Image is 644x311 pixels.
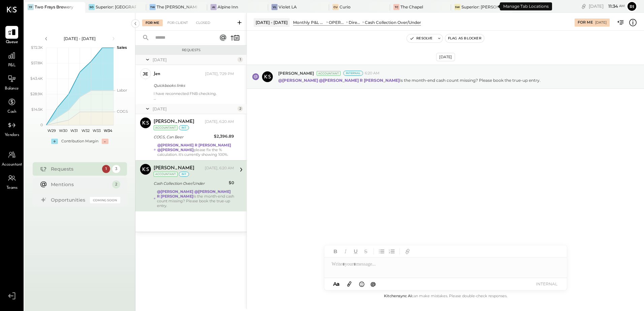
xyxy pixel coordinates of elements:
[387,247,396,256] button: Ordered List
[461,4,502,10] div: Superior: [PERSON_NAME]
[229,179,234,186] div: $0
[157,147,194,152] strong: @[PERSON_NAME]
[0,72,23,92] a: Balance
[157,189,231,199] strong: @[PERSON_NAME] R [PERSON_NAME]
[117,88,127,93] text: Labor
[153,57,236,63] div: [DATE]
[445,34,484,42] button: Flag as Blocker
[340,4,351,10] div: Curio
[331,280,342,288] button: Aa
[211,4,217,10] div: AI
[278,78,318,83] strong: @[PERSON_NAME]
[93,128,101,133] text: W33
[179,172,189,177] div: int
[89,4,95,10] div: SO
[154,125,178,130] div: Accountant
[393,4,399,10] div: TC
[40,123,43,127] text: 0
[154,82,232,89] div: Quickbooks links
[578,20,593,25] div: For Me
[0,96,23,115] a: Cash
[403,247,412,256] button: Add URL
[0,148,23,168] a: Accountant
[368,280,378,288] button: @
[371,281,376,287] span: @
[254,18,290,27] div: [DATE] - [DATE]
[454,4,460,10] div: SW
[237,106,243,111] div: 2
[500,2,552,10] div: Manage Tab Locations
[47,128,56,133] text: W29
[319,78,399,83] strong: @[PERSON_NAME] R [PERSON_NAME]
[154,134,212,140] div: COGS, Can Beer
[70,128,78,133] text: W31
[589,3,625,9] div: [DATE]
[351,247,360,256] button: Underline
[112,165,120,173] div: 3
[533,279,560,288] button: INTERNAL
[30,92,43,96] text: $28.9K
[153,106,236,112] div: [DATE]
[349,20,361,25] div: Direct Operating Expenses
[237,57,243,62] div: 1
[154,165,194,172] div: [PERSON_NAME]
[157,4,197,10] div: The [PERSON_NAME]
[117,45,127,50] text: Sales
[5,132,19,138] span: Vendors
[35,4,73,10] div: Two Frays Brewery
[154,172,178,177] div: Accountant
[317,71,341,76] div: Accountant
[436,53,455,61] div: [DATE]
[142,20,163,26] div: For Me
[164,20,191,26] div: For Client
[5,86,19,92] span: Balance
[96,4,136,10] div: Superior: [GEOGRAPHIC_DATA]
[218,4,238,10] div: Alpine Inn
[61,139,98,144] div: Contribution Margin
[365,20,421,25] div: Cash Collection Over/Under
[214,133,234,140] div: $2,396.89
[205,119,234,125] div: [DATE], 6:20 AM
[7,109,16,115] span: Cash
[154,71,160,77] div: jen
[361,247,370,256] button: Strikethrough
[193,20,214,26] div: Closed
[407,34,435,42] button: Resolve
[51,36,108,41] div: [DATE] - [DATE]
[0,26,23,45] a: Queue
[90,197,120,203] div: Coming Soon
[343,71,363,76] div: Internal
[2,162,22,168] span: Accountant
[595,20,607,25] div: [DATE]
[6,39,18,45] span: Queue
[51,139,58,144] div: +
[329,20,345,25] div: OPERATING EXPENSES (EBITDA)
[139,48,243,53] div: Requests
[0,119,23,138] a: Vendors
[117,109,128,114] text: COGS
[150,4,156,10] div: TW
[28,4,34,10] div: TF
[112,180,120,188] div: 2
[51,181,109,188] div: Mentions
[8,63,16,69] span: P&L
[31,45,43,50] text: $72.3K
[157,189,193,194] strong: @[PERSON_NAME]
[157,143,234,157] div: please fix the % calculation. it's currently showing 100%.
[205,71,234,77] div: [DATE], 7:29 PM
[102,139,108,144] div: -
[154,180,227,187] div: Cash Collection Over/Under
[154,118,194,125] div: [PERSON_NAME]
[293,20,325,25] div: Monthly P&L Comparison
[271,4,278,10] div: VL
[179,125,189,130] div: int
[103,128,112,133] text: W34
[377,247,386,256] button: Unordered List
[400,4,423,10] div: The Chapel
[336,281,340,287] span: a
[331,247,340,256] button: Bold
[278,70,314,76] span: [PERSON_NAME]
[59,128,67,133] text: W30
[154,91,234,101] div: I have reconnected FNB checking.
[6,185,18,191] span: Teams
